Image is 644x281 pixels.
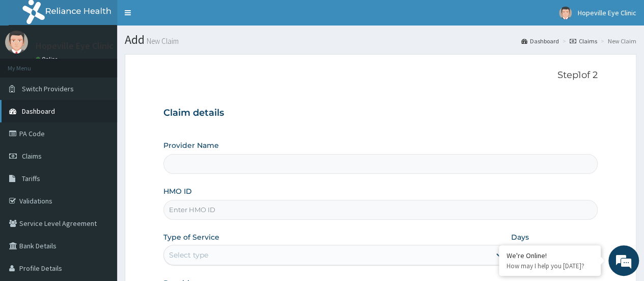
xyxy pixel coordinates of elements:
p: Hopeville Eye Clinic [36,41,114,50]
small: New Claim [145,37,179,45]
span: Dashboard [22,107,55,116]
label: Days [511,232,529,242]
span: Claims [22,151,42,161]
span: Switch Providers [22,84,74,93]
div: We're Online! [507,251,593,260]
p: How may I help you today? [507,262,593,270]
li: New Claim [598,37,636,45]
span: Hopeville Eye Clinic [578,8,636,17]
p: Step 1 of 2 [163,70,598,81]
span: Tariffs [22,174,40,183]
a: Online [36,56,60,63]
img: User Image [559,7,572,19]
a: Claims [570,37,597,45]
a: Dashboard [521,37,559,45]
input: Enter HMO ID [163,200,598,220]
h1: Add [125,33,636,46]
label: HMO ID [163,186,192,196]
h3: Claim details [163,108,598,119]
div: Select type [169,250,208,260]
label: Provider Name [163,140,219,150]
label: Type of Service [163,232,219,242]
img: User Image [5,31,28,54]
